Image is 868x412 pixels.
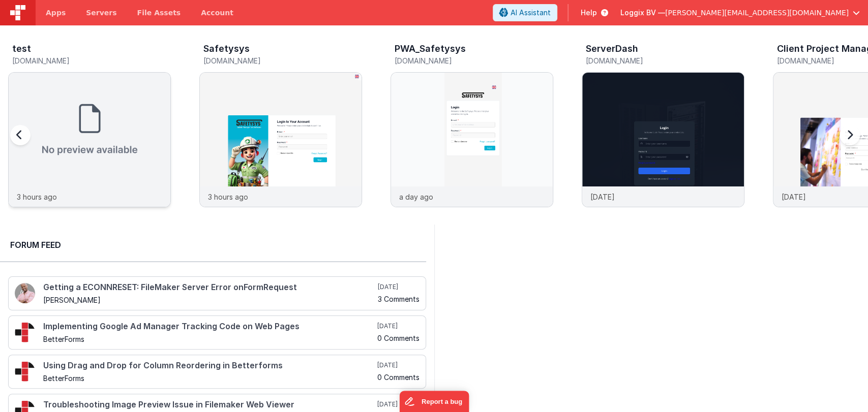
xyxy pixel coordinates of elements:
[620,8,665,18] span: Loggix BV —
[43,322,375,331] h4: Implementing Google Ad Manager Tracking Code on Web Pages
[203,57,362,65] h5: [DOMAIN_NAME]
[15,322,35,342] img: 295_2.png
[8,276,426,310] a: Getting a ECONNRESET: FileMaker Server Error onFormRequest [PERSON_NAME] [DATE] 3 Comments
[377,400,420,408] h5: [DATE]
[590,192,615,202] p: [DATE]
[43,335,375,343] h5: BetterForms
[8,355,426,389] a: Using Drag and Drop for Column Reordering in Betterforms BetterForms [DATE] 0 Comments
[46,8,66,18] span: Apps
[665,8,849,18] span: [PERSON_NAME][EMAIL_ADDRESS][DOMAIN_NAME]
[399,192,433,202] p: a day ago
[15,283,35,303] img: 411_2.png
[378,295,420,303] h5: 3 Comments
[493,4,557,21] button: AI Assistant
[203,44,250,54] h3: Safetysys
[511,8,551,18] span: AI Assistant
[399,391,469,412] iframe: Marker.io feedback button
[43,400,375,409] h4: Troubleshooting Image Preview Issue in Filemaker Web Viewer
[782,192,806,202] p: [DATE]
[586,44,638,54] h3: ServerDash
[395,44,466,54] h3: PWA_Safetysys
[137,8,181,18] span: File Assets
[377,322,420,330] h5: [DATE]
[8,315,426,350] a: Implementing Google Ad Manager Tracking Code on Web Pages BetterForms [DATE] 0 Comments
[43,361,375,370] h4: Using Drag and Drop for Column Reordering in Betterforms
[43,374,375,382] h5: BetterForms
[620,8,860,18] button: Loggix BV — [PERSON_NAME][EMAIL_ADDRESS][DOMAIN_NAME]
[377,373,420,381] h5: 0 Comments
[377,334,420,342] h5: 0 Comments
[377,361,420,369] h5: [DATE]
[12,44,31,54] h3: test
[12,57,171,65] h5: [DOMAIN_NAME]
[208,192,248,202] p: 3 hours ago
[586,57,744,65] h5: [DOMAIN_NAME]
[395,57,553,65] h5: [DOMAIN_NAME]
[581,8,597,18] span: Help
[10,239,416,251] h2: Forum Feed
[378,283,420,291] h5: [DATE]
[43,296,376,304] h5: [PERSON_NAME]
[43,283,376,292] h4: Getting a ECONNRESET: FileMaker Server Error onFormRequest
[86,8,116,18] span: Servers
[15,361,35,382] img: 295_2.png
